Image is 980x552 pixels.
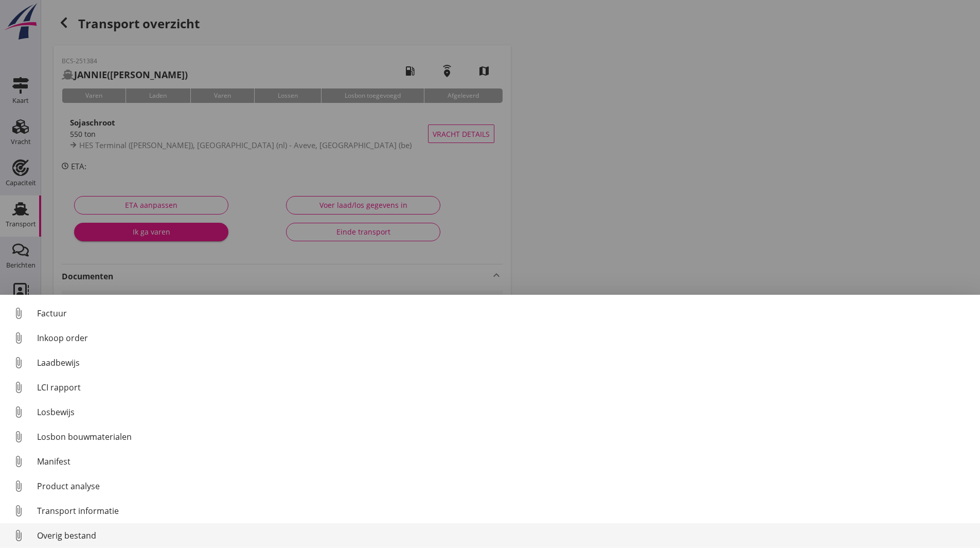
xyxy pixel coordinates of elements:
[37,357,972,369] div: Laadbewijs
[37,505,972,517] div: Transport informatie
[37,480,972,492] div: Product analyse
[10,354,27,371] i: attach_file
[10,478,27,494] i: attach_file
[37,307,972,319] div: Factuur
[37,455,972,468] div: Manifest
[37,332,972,344] div: Inkoop order
[10,527,27,544] i: attach_file
[10,305,27,322] i: attach_file
[10,503,27,519] i: attach_file
[10,330,27,346] i: attach_file
[10,429,27,445] i: attach_file
[37,406,972,418] div: Losbewijs
[10,379,27,396] i: attach_file
[37,431,972,443] div: Losbon bouwmaterialen
[37,529,972,542] div: Overig bestand
[37,381,972,394] div: LCI rapport
[10,404,27,420] i: attach_file
[10,453,27,470] i: attach_file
